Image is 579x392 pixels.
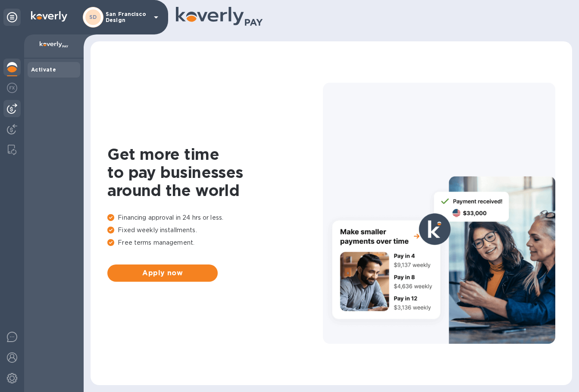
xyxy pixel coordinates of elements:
button: Apply now [107,264,218,282]
p: Free terms management. [107,238,323,247]
span: Apply now [114,268,211,278]
img: Foreign exchange [7,83,17,93]
p: San Francisco Design [106,11,149,23]
b: SD [89,14,97,20]
h1: Get more time to pay businesses around the world [107,145,323,199]
p: Financing approval in 24 hrs or less. [107,213,323,222]
img: Logo [31,11,67,22]
div: Unpin categories [3,9,21,26]
p: Fixed weekly installments. [107,226,323,235]
b: Activate [31,66,56,73]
